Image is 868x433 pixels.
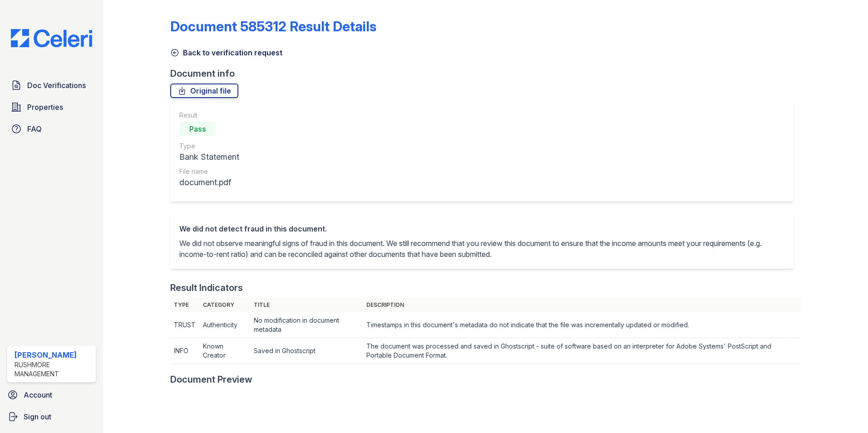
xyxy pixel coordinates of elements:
[4,408,99,426] a: Sign out
[179,142,239,151] div: Type
[179,223,784,234] div: We did not detect fraud in this document.
[170,47,282,58] a: Back to verification request
[179,238,784,260] p: We did not observe meaningful signs of fraud in this document. We still recommend that you review...
[170,281,243,294] div: Result Indicators
[27,123,42,134] span: FAQ
[15,349,92,360] div: [PERSON_NAME]
[179,122,216,136] div: Pass
[363,312,801,338] td: Timestamps in this document's metadata do not indicate that the file was incrementally updated or...
[363,338,801,364] td: The document was processed and saved in Ghostscript - suite of software based on an interpreter f...
[199,338,250,364] td: Known Creator
[27,80,86,91] span: Doc Verifications
[179,167,239,176] div: File name
[7,120,96,138] a: FAQ
[199,298,250,312] th: Category
[15,360,92,379] div: Rushmore Management
[250,312,362,338] td: No modification in document metadata
[363,298,801,312] th: Description
[250,338,362,364] td: Saved in Ghostscript
[179,176,239,189] div: document.pdf
[170,67,801,80] div: Document info
[199,312,250,338] td: Authenticity
[7,76,96,94] a: Doc Verifications
[170,298,199,312] th: Type
[170,18,376,34] a: Document 585312 Result Details
[179,111,239,120] div: Result
[170,373,252,386] div: Document Preview
[250,298,362,312] th: Title
[170,84,238,98] a: Original file
[170,312,199,338] td: TRUST
[27,102,63,113] span: Properties
[170,338,199,364] td: INFO
[24,411,51,422] span: Sign out
[24,389,52,400] span: Account
[179,151,239,163] div: Bank Statement
[4,386,99,404] a: Account
[4,29,99,47] img: CE_Logo_Blue-a8612792a0a2168367f1c8372b55b34899dd931a85d93a1a3d3e32e68fde9ad4.png
[7,98,96,116] a: Properties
